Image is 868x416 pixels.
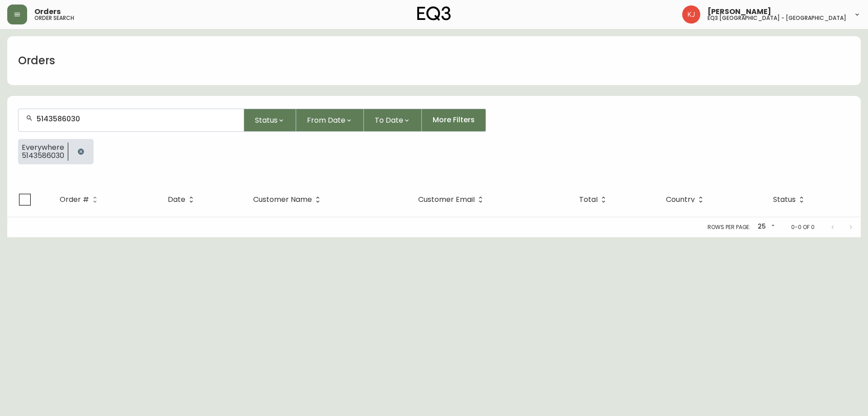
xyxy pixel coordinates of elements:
span: Order # [60,197,89,202]
span: Country [666,197,695,202]
button: To Date [364,109,422,132]
img: logo [417,6,451,21]
span: Date [168,196,197,204]
p: Rows per page: [708,223,750,231]
span: [PERSON_NAME] [708,8,771,15]
h5: order search [34,15,74,21]
span: To Date [375,115,403,126]
img: 24a625d34e264d2520941288c4a55f8e [682,5,700,24]
input: Search [37,115,236,123]
span: Everywhere [22,143,64,152]
span: Customer Name [253,196,324,204]
span: Customer Email [418,197,475,202]
h5: eq3 [GEOGRAPHIC_DATA] - [GEOGRAPHIC_DATA] [708,15,846,21]
button: Status [244,109,296,132]
span: Customer Name [253,197,312,202]
span: Order # [60,196,101,204]
span: Status [773,197,796,202]
span: Orders [34,8,61,15]
h1: Orders [18,53,55,68]
span: Status [773,196,807,204]
p: 0-0 of 0 [791,223,815,231]
div: 25 [754,220,777,234]
span: From Date [307,115,345,126]
span: Country [666,196,707,204]
span: Total [579,197,598,202]
span: Total [579,196,609,204]
button: From Date [296,109,364,132]
span: More Filters [433,115,475,125]
span: 5143586030 [22,152,64,160]
span: Customer Email [418,196,486,204]
span: Status [255,115,278,126]
span: Date [168,197,185,202]
button: More Filters [422,109,486,132]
